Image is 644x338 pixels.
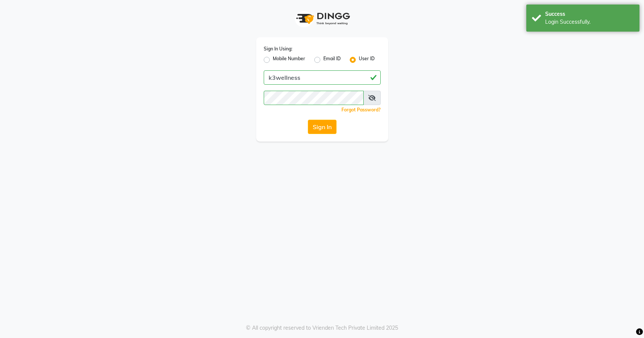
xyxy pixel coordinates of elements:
[308,120,337,134] button: Sign In
[264,70,381,85] input: Username
[273,55,305,64] label: Mobile Number
[359,55,375,64] label: User ID
[545,10,634,18] div: Success
[341,107,381,113] a: Forgot Password?
[264,91,364,105] input: Username
[545,18,634,26] div: Login Successfully.
[264,46,292,52] label: Sign In Using:
[323,55,341,64] label: Email ID
[292,8,352,30] img: logo1.svg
